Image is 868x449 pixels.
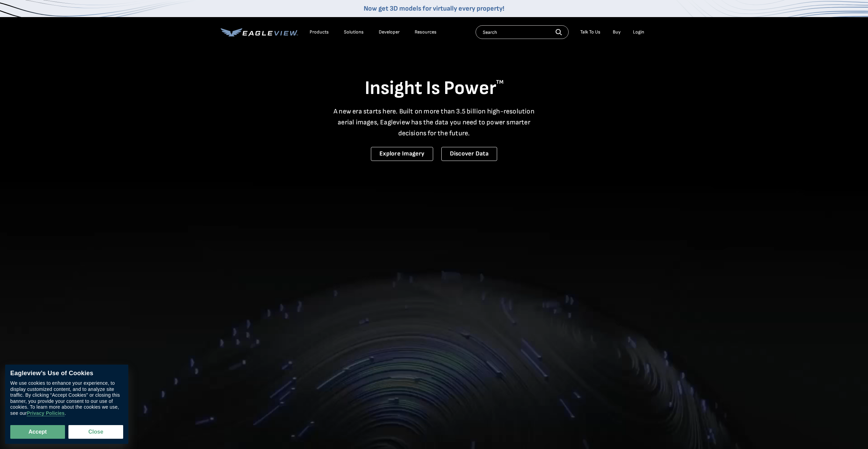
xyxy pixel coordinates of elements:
a: Privacy Policies [27,411,64,417]
a: Developer [379,29,400,35]
div: We use cookies to enhance your experience, to display customized content, and to analyze site tra... [10,381,123,417]
div: Eagleview’s Use of Cookies [10,370,123,377]
p: A new era starts here. Built on more than 3.5 billion high-resolution aerial images, Eagleview ha... [329,106,539,139]
div: Products [310,29,329,35]
button: Accept [10,425,65,439]
a: Buy [613,29,621,35]
sup: TM [496,79,504,85]
a: Discover Data [441,147,497,161]
button: Close [68,425,123,439]
a: Explore Imagery [371,147,433,161]
div: Login [633,29,644,35]
div: Resources [415,29,437,35]
div: Talk To Us [580,29,600,35]
a: Now get 3D models for virtually every property! [364,4,504,13]
input: Search [476,25,569,39]
div: Solutions [344,29,364,35]
h1: Insight Is Power [221,77,648,100]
